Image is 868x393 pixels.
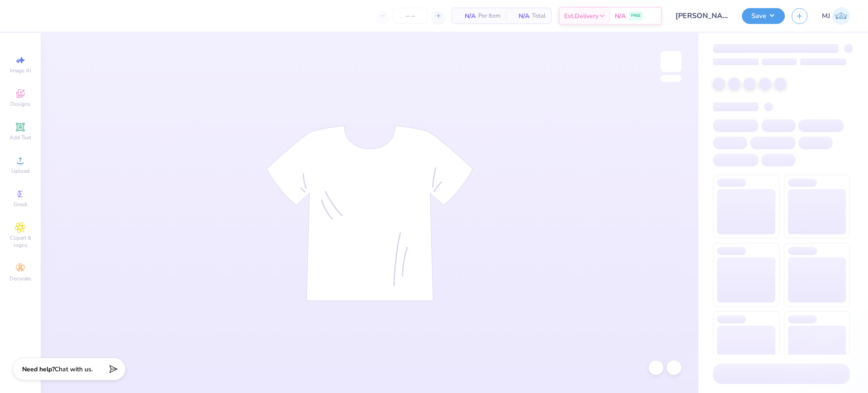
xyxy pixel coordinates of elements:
span: N/A [458,11,476,21]
span: Add Text [9,134,31,141]
span: Est. Delivery [564,11,599,21]
span: Chat with us. [55,365,93,374]
span: Clipart & logos [5,234,36,249]
span: N/A [615,11,626,21]
span: Designs [10,100,30,108]
span: Total [532,11,546,21]
img: tee-skeleton.svg [266,125,473,301]
span: Decorate [9,275,31,282]
span: FREE [631,13,641,19]
input: – – [393,8,428,24]
button: Save [742,8,785,24]
img: Mark Joshua Mullasgo [832,7,850,25]
span: Upload [11,167,29,175]
strong: Need help? [22,365,55,374]
input: Untitled Design [669,7,735,25]
span: Image AI [10,67,31,74]
span: N/A [511,11,529,21]
span: MJ [822,11,830,21]
span: Per Item [478,11,500,21]
a: MJ [822,7,850,25]
span: Greek [14,201,28,208]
